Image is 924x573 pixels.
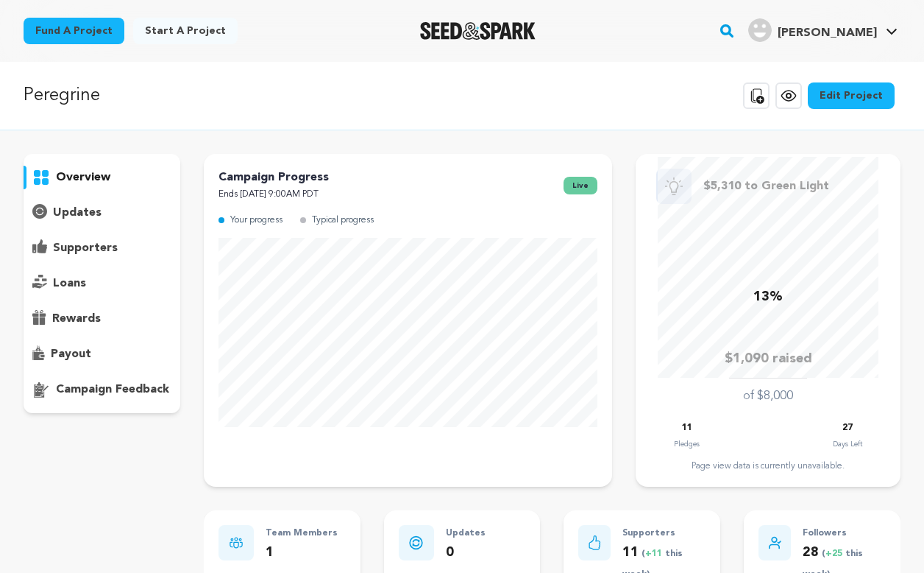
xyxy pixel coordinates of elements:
[266,542,338,563] p: 1
[218,186,329,203] p: Ends [DATE] 9:00AM PDT
[218,169,329,186] p: Campaign Progress
[743,387,793,405] p: of $8,000
[53,204,102,222] p: updates
[24,272,180,295] button: loans
[24,166,180,189] button: overview
[53,275,86,292] p: loans
[748,18,877,42] div: Aurelio J.'s Profile
[420,22,536,40] a: Seed&Spark Homepage
[52,310,101,328] p: rewards
[24,307,180,331] button: rewards
[446,525,486,542] p: Updates
[24,378,180,401] button: campaign feedback
[24,342,180,366] button: payout
[24,82,100,109] p: Peregrine
[133,18,238,44] a: Start a project
[753,286,783,308] p: 13%
[24,18,124,44] a: Fund a project
[825,549,845,558] span: +25
[420,22,536,40] img: Seed&Spark Logo Dark Mode
[24,236,180,260] button: supporters
[833,437,862,451] p: Days Left
[564,177,597,194] span: live
[748,18,772,42] img: user.png
[56,381,169,398] p: campaign feedback
[745,15,900,42] a: Aurelio J.'s Profile
[645,549,665,558] span: +11
[56,169,110,186] p: overview
[778,27,877,39] span: [PERSON_NAME]
[24,201,180,225] button: updates
[266,525,338,542] p: Team Members
[230,212,282,229] p: Your progress
[622,525,706,542] p: Supporters
[446,542,486,563] p: 0
[674,437,700,451] p: Pledges
[53,239,118,257] p: supporters
[682,420,692,437] p: 11
[745,15,900,46] span: Aurelio J.'s Profile
[842,420,853,437] p: 27
[51,345,91,363] p: payout
[650,460,886,472] div: Page view data is currently unavailable.
[808,82,895,109] a: Edit Project
[312,212,374,229] p: Typical progress
[803,525,886,542] p: Followers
